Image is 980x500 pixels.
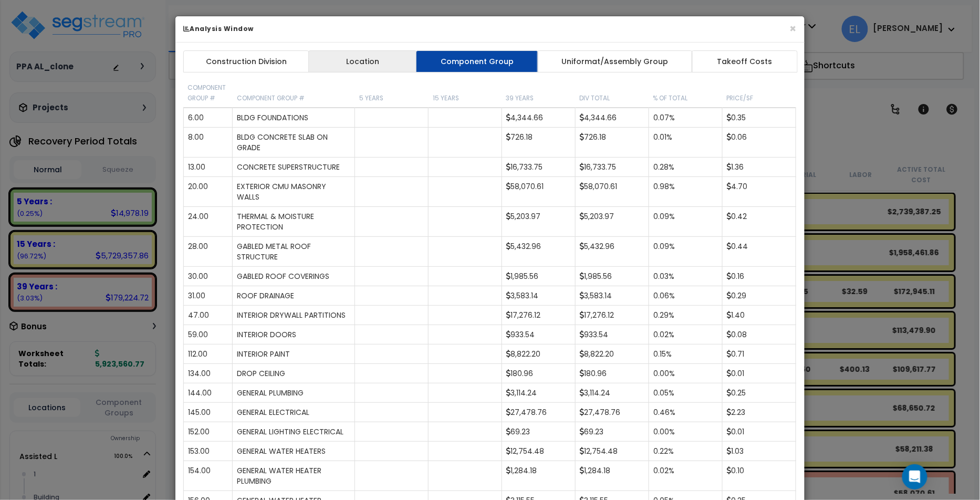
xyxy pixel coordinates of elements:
[502,345,576,364] td: 8,822.20
[184,461,233,491] td: 154.00
[576,325,649,345] td: 933.54
[727,94,754,102] small: Price/SF
[576,128,649,158] td: 726.18
[580,94,610,102] small: Div Total
[233,128,355,158] td: BLDG CONCRETE SLAB ON GRADE
[576,207,649,237] td: 5,203.97
[502,108,576,128] td: 4,344.66
[506,94,534,102] small: 39 Years
[723,128,796,158] td: 0.06
[723,383,796,403] td: 0.25
[233,383,355,403] td: GENERAL PLUMBING
[184,325,233,345] td: 59.00
[576,345,649,364] td: 8,822.20
[649,207,723,237] td: 0.09%
[576,267,649,286] td: 1,985.56
[576,237,649,267] td: 5,432.96
[184,383,233,403] td: 144.00
[649,364,723,383] td: 0.00%
[649,325,723,345] td: 0.02%
[233,403,355,422] td: GENERAL ELECTRICAL
[790,23,797,34] button: ×
[723,345,796,364] td: 0.71
[502,237,576,267] td: 5,432.96
[723,306,796,325] td: 1.40
[184,237,233,267] td: 28.00
[723,325,796,345] td: 0.08
[237,94,305,102] small: Component Group #
[502,177,576,207] td: 58,070.61
[233,286,355,306] td: ROOF DRAINAGE
[649,422,723,442] td: 0.00%
[723,108,796,128] td: 0.35
[184,306,233,325] td: 47.00
[233,442,355,461] td: GENERAL WATER HEATERS
[502,306,576,325] td: 17,276.12
[233,267,355,286] td: GABLED ROOF COVERINGS
[183,50,309,72] a: Construction Division
[502,286,576,306] td: 3,583.14
[576,383,649,403] td: 3,114.24
[184,108,233,128] td: 6.00
[723,286,796,306] td: 0.29
[576,306,649,325] td: 17,276.12
[502,267,576,286] td: 1,985.56
[649,461,723,491] td: 0.02%
[233,325,355,345] td: INTERIOR DOORS
[576,422,649,442] td: 69.23
[184,267,233,286] td: 30.00
[502,207,576,237] td: 5,203.97
[184,345,233,364] td: 112.00
[649,267,723,286] td: 0.03%
[184,422,233,442] td: 152.00
[649,237,723,267] td: 0.09%
[902,464,927,489] div: Open Intercom Messenger
[723,237,796,267] td: 0.44
[649,403,723,422] td: 0.46%
[233,207,355,237] td: THERMAL & MOISTURE PROTECTION
[723,422,796,442] td: 0.01
[233,345,355,364] td: INTERIOR PAINT
[576,461,649,491] td: 1,284.18
[502,442,576,461] td: 12,754.48
[649,177,723,207] td: 0.98%
[359,94,383,102] small: 5 Years
[576,158,649,177] td: 16,733.75
[233,422,355,442] td: GENERAL LIGHTING ELECTRICAL
[649,286,723,306] td: 0.06%
[723,207,796,237] td: 0.42
[649,345,723,364] td: 0.15%
[502,128,576,158] td: 726.18
[576,364,649,383] td: 180.96
[537,50,693,72] a: Uniformat/Assembly Group
[576,177,649,207] td: 58,070.61
[233,237,355,267] td: GABLED METAL ROOF STRUCTURE
[723,403,796,422] td: 2.23
[653,94,688,102] small: % of Total
[576,403,649,422] td: 27,478.76
[184,128,233,158] td: 8.00
[576,108,649,128] td: 4,344.66
[184,442,233,461] td: 153.00
[502,422,576,442] td: 69.23
[576,286,649,306] td: 3,583.14
[723,267,796,286] td: 0.16
[692,50,798,72] a: Takeoff Costs
[502,325,576,345] td: 933.54
[576,442,649,461] td: 12,754.48
[233,108,355,128] td: BLDG FOUNDATIONS
[649,158,723,177] td: 0.28%
[188,84,226,102] small: Component Group #
[649,128,723,158] td: 0.01%
[233,177,355,207] td: EXTERIOR CMU MASONRY WALLS
[233,306,355,325] td: INTERIOR DRYWALL PARTITIONS
[233,461,355,491] td: GENERAL WATER HEATER PLUMBING
[502,158,576,177] td: 16,733.75
[183,24,254,33] b: Analysis Window
[649,383,723,403] td: 0.05%
[184,403,233,422] td: 145.00
[649,442,723,461] td: 0.22%
[502,403,576,422] td: 27,478.76
[649,108,723,128] td: 0.07%
[184,286,233,306] td: 31.00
